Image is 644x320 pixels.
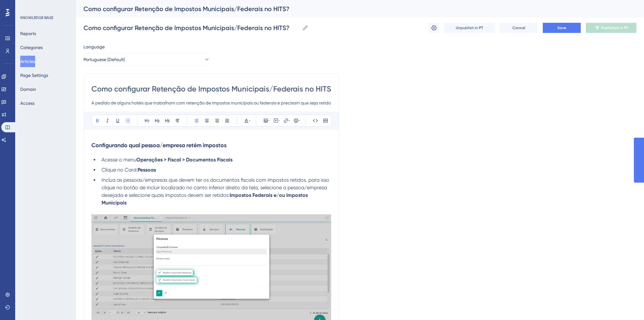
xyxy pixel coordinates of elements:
[102,157,136,163] span: Acesse o menu
[617,295,636,314] iframe: UserGuiding AI Assistant Launcher
[84,56,125,63] span: Portuguese (Default)
[91,99,331,107] input: Article Description
[20,56,35,67] button: Articles
[20,84,36,95] button: Domain
[102,167,138,173] span: Clique no Card:
[444,23,495,33] button: Unpublish in PT
[586,23,636,33] button: Published in PT
[91,142,226,149] strong: Configurando qual pessoa/empresa retém impostos
[91,84,331,94] input: Article Title
[20,15,53,20] div: KNOWLEDGE BASE
[84,53,210,66] button: Portuguese (Default)
[500,23,538,33] button: Cancel
[20,42,43,53] button: Categories
[543,23,581,33] button: Save
[557,25,566,30] span: Save
[512,25,525,30] span: Cancel
[102,177,331,198] span: Inclua as pessoas/empresas que devem ter os documentos fiscais com impostos retidos, para isso cl...
[84,4,621,13] div: Como configurar Retenção de Impostos Municipais/Federais no HITS?
[138,167,156,173] strong: Pessoas
[20,97,34,109] button: Access
[84,23,300,32] input: Article Name
[20,70,48,81] button: Page Settings
[84,43,105,51] span: Language
[601,25,628,30] span: Published in PT
[136,157,232,163] strong: Operações > Fiscal > Documentos Fiscais
[456,25,483,30] span: Unpublish in PT
[20,28,36,39] button: Reports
